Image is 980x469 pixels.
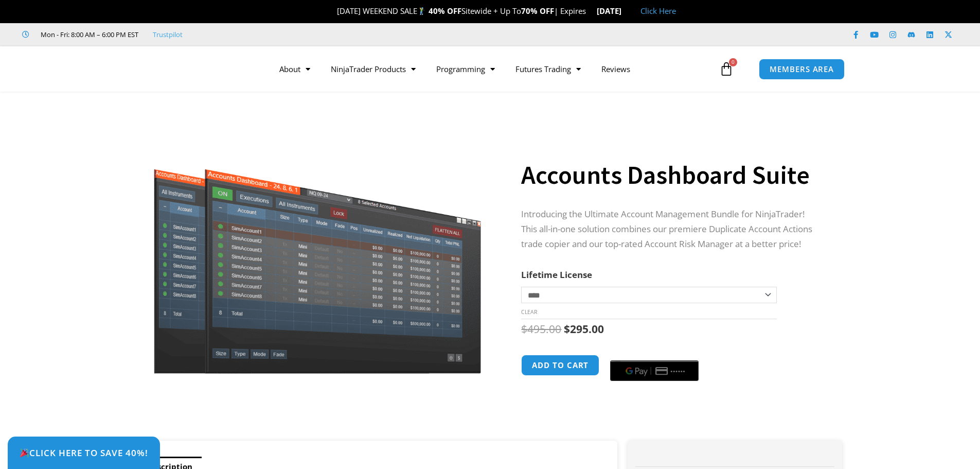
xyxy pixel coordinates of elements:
a: 🎉Click Here to save 40%! [8,437,160,469]
label: Lifetime License [521,269,592,281]
a: Reviews [591,57,640,81]
img: 🏌️‍♂️ [418,7,425,15]
a: Programming [426,57,505,81]
button: Add to cart [521,355,599,376]
p: Introducing the Ultimate Account Management Bundle for NinjaTrader! This all-in-one solution comb... [521,207,822,252]
a: Trustpilot [153,28,183,41]
nav: Menu [269,57,717,81]
bdi: 295.00 [564,322,604,336]
img: 🏭 [622,7,630,15]
img: 🎉 [329,7,336,15]
strong: 40% OFF [429,6,461,16]
span: $ [564,322,570,336]
a: NinjaTrader Products [320,57,426,81]
span: 0 [729,58,737,66]
a: Futures Trading [505,57,591,81]
text: •••••• [671,368,687,375]
strong: 70% OFF [521,6,554,16]
iframe: Secure payment input frame [608,353,701,354]
img: Screenshot 2024-08-26 155710eeeee [152,110,483,374]
span: Click Here to save 40%! [20,448,148,457]
a: MEMBERS AREA [759,59,845,80]
img: 🎉 [20,448,29,457]
h1: Accounts Dashboard Suite [521,157,822,193]
img: ⌛ [586,7,594,15]
span: MEMBERS AREA [770,65,834,73]
span: $ [521,322,527,336]
bdi: 495.00 [521,322,561,336]
span: Mon - Fri: 8:00 AM – 6:00 PM EST [38,28,138,41]
button: Buy with GPay [610,360,699,381]
a: Click Here [640,6,676,16]
span: [DATE] WEEKEND SALE Sitewide + Up To | Expires [326,6,596,16]
strong: [DATE] [597,6,630,16]
a: Clear options [521,308,537,316]
a: 0 [704,54,749,84]
img: LogoAI | Affordable Indicators – NinjaTrader [121,50,232,88]
a: About [269,57,320,81]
